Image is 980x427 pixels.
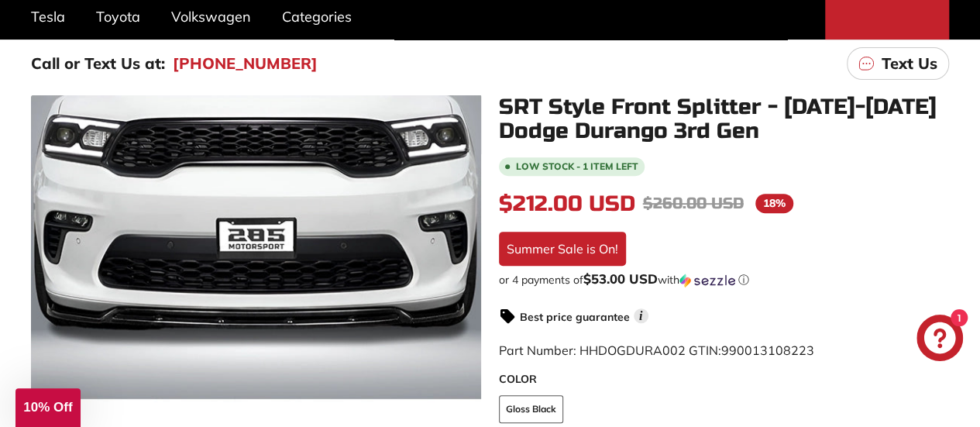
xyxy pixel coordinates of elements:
strong: Best price guarantee [520,310,630,324]
span: Part Number: HHDOGDURA002 GTIN: [499,343,814,358]
p: Text Us [882,52,937,75]
span: 990013108223 [721,343,814,358]
div: or 4 payments of$53.00 USDwithSezzle Click to learn more about Sezzle [499,272,950,288]
a: Text Us [847,47,949,80]
div: Summer Sale is On! [499,232,626,266]
span: $260.00 USD [643,194,744,213]
h1: SRT Style Front Splitter - [DATE]-[DATE] Dodge Durango 3rd Gen [499,95,950,143]
div: 10% Off [15,388,81,427]
span: 18% [755,194,793,213]
span: Low stock - 1 item left [516,162,638,171]
inbox-online-store-chat: Shopify online store chat [912,315,968,365]
div: or 4 payments of with [499,272,950,288]
p: Call or Text Us at: [31,52,165,75]
a: [PHONE_NUMBER] [173,52,318,75]
img: Sezzle [679,274,735,288]
span: $53.00 USD [583,270,658,287]
span: i [634,308,648,323]
span: $212.00 USD [499,191,635,217]
span: 10% Off [23,400,72,415]
label: COLOR [499,371,950,387]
